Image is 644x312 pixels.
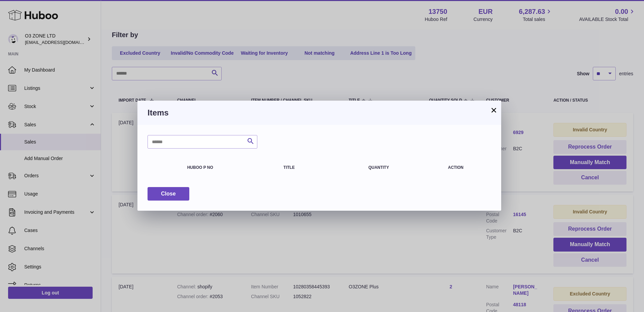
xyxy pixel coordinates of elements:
[148,187,189,201] button: Close
[337,159,420,177] th: Quantity
[277,159,337,177] th: Title
[148,107,491,118] h3: Items
[161,191,176,197] span: Close
[420,159,491,177] th: Action
[490,106,498,114] button: ×
[181,159,277,177] th: Huboo P no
